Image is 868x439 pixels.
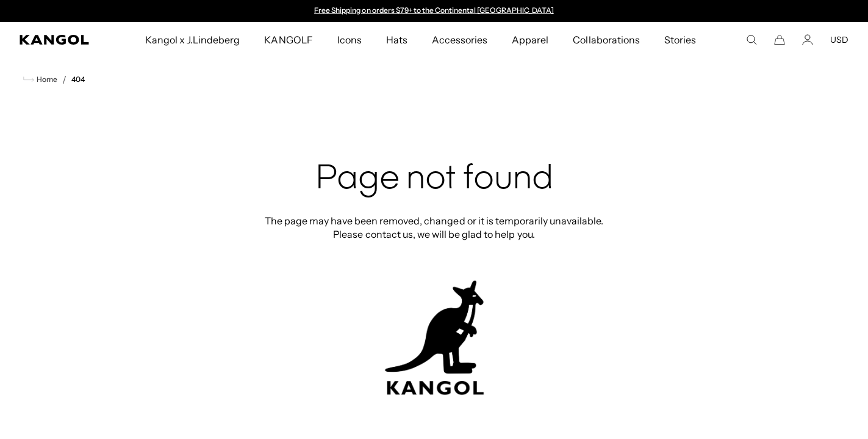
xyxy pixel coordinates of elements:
[386,22,407,57] span: Hats
[264,22,312,57] span: KANGOLF
[746,34,757,45] summary: Search here
[71,75,85,84] a: 404
[145,22,240,57] span: Kangol x J.Lindeberg
[133,22,253,57] a: Kangol x J.Lindeberg
[337,22,362,57] span: Icons
[309,6,560,16] div: Announcement
[802,34,813,45] a: Account
[512,22,548,57] span: Apparel
[325,22,374,57] a: Icons
[261,160,608,199] h2: Page not found
[23,74,57,85] a: Home
[309,6,560,16] div: 1 of 2
[309,6,560,16] slideshow-component: Announcement bar
[374,22,420,57] a: Hats
[664,22,696,57] span: Stories
[774,34,785,45] button: Cart
[252,22,325,57] a: KANGOLF
[830,34,848,45] button: USD
[20,35,95,45] a: Kangol
[500,22,561,57] a: Apparel
[573,22,639,57] span: Collaborations
[57,72,66,87] li: /
[314,6,554,15] a: Free Shipping on orders $79+ to the Continental [GEOGRAPHIC_DATA]
[382,280,486,396] img: kangol-404-logo.jpg
[432,22,487,57] span: Accessories
[561,22,651,57] a: Collaborations
[34,75,57,84] span: Home
[261,214,608,241] p: The page may have been removed, changed or it is temporarily unavailable. Please contact us, we w...
[652,22,708,57] a: Stories
[420,22,500,57] a: Accessories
